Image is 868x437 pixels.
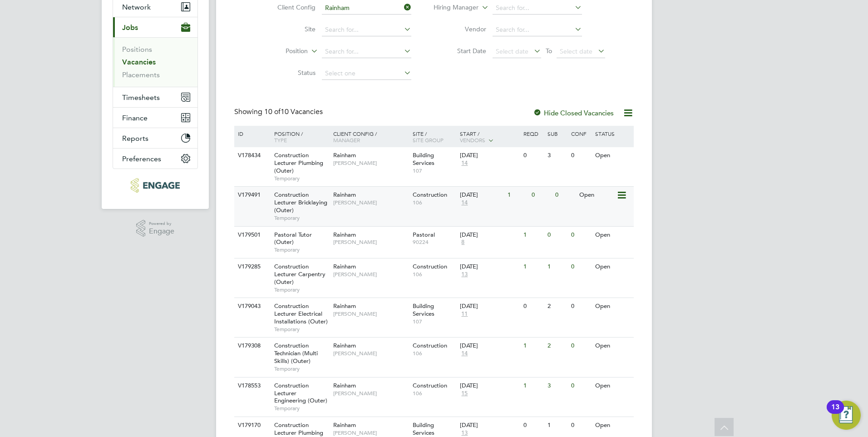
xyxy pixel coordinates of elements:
div: 2 [545,298,569,315]
span: 106 [413,199,456,206]
span: 106 [413,390,456,397]
span: Construction [413,263,447,270]
div: V179285 [236,258,267,275]
div: Jobs [113,37,197,87]
input: Search for... [322,2,411,15]
div: [DATE] [460,231,519,239]
span: 8 [460,238,466,246]
label: Hide Closed Vacancies [533,109,614,117]
div: Start / [458,126,521,149]
div: Reqd [521,126,545,141]
div: 0 [569,338,592,354]
span: Manager [333,136,360,144]
span: Construction [413,342,447,349]
a: Placements [122,70,160,79]
div: Open [593,258,632,275]
button: Preferences [113,149,197,169]
div: Open [593,227,632,243]
span: 90224 [413,238,456,246]
div: 3 [545,147,569,164]
span: Rainham [333,302,356,310]
div: 3 [545,377,569,394]
span: Construction Lecturer Bricklaying (Outer) [274,191,327,214]
span: 106 [413,271,456,278]
div: 0 [569,147,592,164]
div: 1 [545,258,569,275]
button: Timesheets [113,87,197,107]
span: Site Group [413,136,444,144]
input: Search for... [493,24,582,36]
div: V179491 [236,187,267,204]
div: 0 [521,147,545,164]
input: Select one [322,67,411,80]
span: Temporary [274,246,329,253]
div: 0 [553,187,577,204]
div: [DATE] [460,422,519,429]
span: Preferences [122,154,161,163]
span: Temporary [274,175,329,182]
span: Engage [149,228,174,235]
button: Reports [113,128,197,148]
span: Rainham [333,342,356,349]
div: 1 [505,187,529,204]
span: Rainham [333,382,356,389]
span: [PERSON_NAME] [333,238,408,246]
div: 1 [521,258,545,275]
span: [PERSON_NAME] [333,390,408,397]
span: Construction Lecturer Electrical Installations (Outer) [274,302,328,325]
span: Finance [122,114,148,122]
div: [DATE] [460,303,519,310]
span: 13 [460,429,469,437]
span: To [543,45,555,57]
div: 0 [521,298,545,315]
span: 13 [460,271,469,278]
div: 0 [569,417,592,434]
div: 0 [569,298,592,315]
span: Rainham [333,151,356,159]
div: 1 [545,417,569,434]
input: Search for... [322,24,411,36]
div: V178434 [236,147,267,164]
input: Search for... [322,45,411,58]
span: 14 [460,350,469,358]
div: Open [593,377,632,394]
span: Reports [122,134,148,143]
div: V178553 [236,377,267,394]
span: Temporary [274,405,329,412]
span: Building Services [413,151,434,167]
button: Finance [113,108,197,128]
span: 10 of [264,107,281,116]
div: 0 [521,417,545,434]
div: Open [593,338,632,354]
div: 1 [521,227,545,243]
div: 1 [521,377,545,394]
a: Powered byEngage [136,220,175,237]
span: 107 [413,318,456,325]
div: Open [593,147,632,164]
span: Pastoral Tutor (Outer) [274,231,312,246]
label: Status [263,69,316,77]
div: V179170 [236,417,267,434]
div: 13 [831,407,839,419]
span: Rainham [333,191,356,199]
span: Temporary [274,326,329,333]
span: 11 [460,310,469,318]
span: Rainham [333,263,356,270]
span: Jobs [122,23,138,32]
div: [DATE] [460,191,503,199]
div: ID [236,126,267,141]
span: Network [122,3,151,11]
span: 14 [460,199,469,207]
label: Site [263,25,316,33]
div: 1 [521,338,545,354]
div: Sub [545,126,569,141]
span: 107 [413,167,456,174]
div: Status [593,126,632,141]
div: Client Config / [331,126,410,148]
div: 0 [569,258,592,275]
label: Vendor [434,25,486,33]
img: morganhunt-logo-retina.png [131,178,179,193]
div: Open [577,187,616,204]
span: Vendors [460,136,485,144]
label: Hiring Manager [426,3,478,12]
